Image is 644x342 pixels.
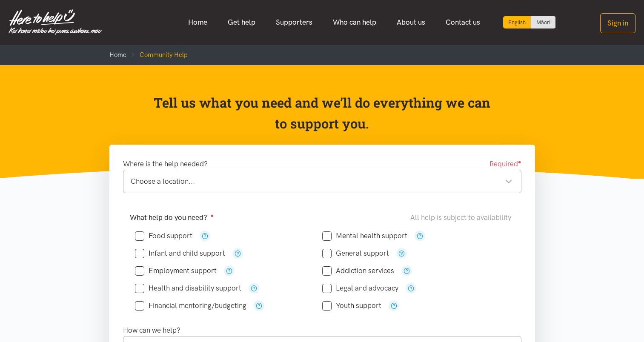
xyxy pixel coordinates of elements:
[126,50,188,60] li: Community Help
[322,302,381,309] label: Youth support
[531,16,555,28] a: Switch to Te Reo Māori
[266,13,323,31] a: Supporters
[135,285,241,292] label: Health and disability support
[178,13,218,31] a: Home
[518,159,521,165] sup: ●
[322,232,407,239] label: Mental health support
[9,9,102,35] img: Home
[503,16,531,28] div: Current language
[135,232,192,239] label: Food support
[135,250,225,257] label: Infant and child support
[600,13,635,33] button: Sign in
[322,267,394,274] label: Addiction services
[503,16,556,28] div: Language toggle
[410,212,515,223] div: All help is subject to availability
[489,158,521,170] span: Required
[123,158,208,170] label: Where is the help needed?
[323,13,386,31] a: Who can help
[322,250,389,257] label: General support
[109,51,126,59] a: Home
[130,212,214,223] label: What help do you need?
[211,212,214,219] sup: ●
[153,92,491,134] p: Tell us what you need and we’ll do everything we can to support you.
[435,13,490,31] a: Contact us
[131,176,512,187] div: Choose a location...
[135,302,246,309] label: Financial mentoring/budgeting
[135,267,217,274] label: Employment support
[386,13,435,31] a: About us
[123,325,180,336] label: How can we help?
[218,13,266,31] a: Get help
[322,285,398,292] label: Legal and advocacy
